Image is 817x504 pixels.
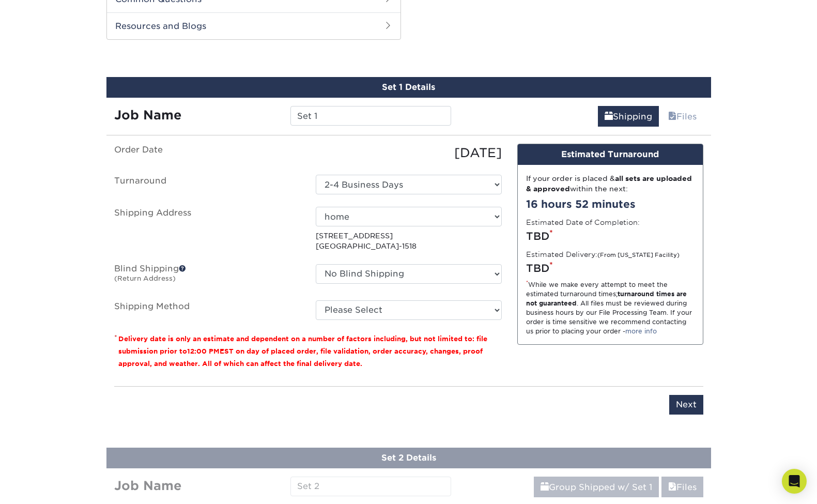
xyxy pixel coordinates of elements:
div: Estimated Turnaround [518,144,703,165]
small: Delivery date is only an estimate and dependent on a number of factors including, but not limited... [118,335,487,368]
label: Estimated Date of Completion: [526,217,640,227]
a: Shipping [598,106,659,127]
label: Estimated Delivery: [526,249,680,259]
input: Next [669,395,703,415]
a: Files [661,477,703,497]
label: Turnaround [106,175,308,194]
div: If your order is placed & within the next: [526,173,695,194]
h2: Resources and Blogs [107,12,400,39]
small: (Return Address) [114,274,176,282]
div: [DATE] [308,144,510,162]
div: TBD [526,261,695,276]
label: Order Date [106,144,308,162]
div: While we make every attempt to meet the estimated turnaround times; . All files must be reviewed ... [526,280,695,336]
div: Open Intercom Messenger [782,469,807,494]
span: 12:00 PM [187,347,220,355]
strong: Job Name [114,108,181,123]
label: Shipping Method [106,300,308,320]
small: (From [US_STATE] Facility) [597,252,680,258]
div: Set 1 Details [106,77,711,98]
div: 16 hours 52 minutes [526,196,695,212]
strong: turnaround times are not guaranteed [526,290,687,307]
p: [STREET_ADDRESS] [GEOGRAPHIC_DATA]-1518 [316,231,502,252]
iframe: Google Customer Reviews [3,472,88,500]
input: Enter a job name [290,106,451,126]
span: shipping [605,112,613,121]
a: Files [661,106,703,127]
a: Group Shipped w/ Set 1 [534,477,659,497]
span: files [668,482,676,492]
span: files [668,112,676,121]
span: shipping [541,482,549,492]
label: Shipping Address [106,207,308,252]
div: TBD [526,228,695,244]
a: more info [625,327,657,335]
label: Blind Shipping [106,264,308,288]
